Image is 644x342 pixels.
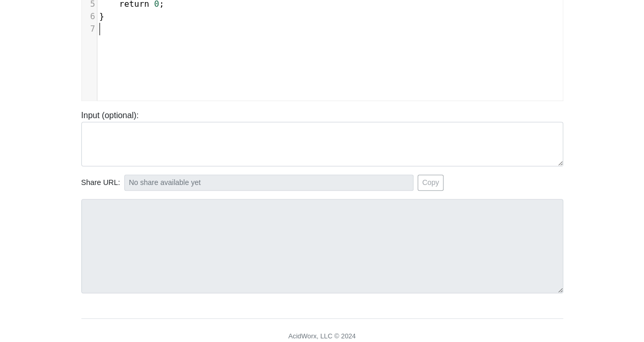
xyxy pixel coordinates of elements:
div: Input (optional): [74,109,571,166]
div: AcidWorx, LLC © 2024 [288,331,355,341]
button: Copy [418,175,444,191]
div: 6 [82,10,97,23]
input: No share available yet [124,175,413,191]
span: Share URL: [81,177,120,189]
div: 7 [82,23,97,35]
span: } [99,11,105,21]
